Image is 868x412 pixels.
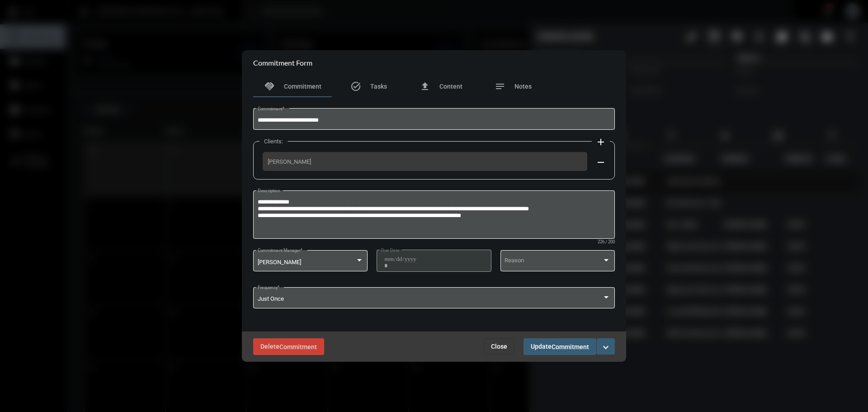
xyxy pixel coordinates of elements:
mat-icon: add [595,137,606,147]
mat-hint: 226 / 200 [598,240,615,245]
span: Commitment [284,83,321,90]
mat-icon: handshake [264,81,275,92]
span: Content [439,83,462,90]
mat-icon: expand_more [600,342,611,353]
mat-icon: notes [495,81,505,92]
button: UpdateCommitment [524,338,596,355]
span: [PERSON_NAME] [258,259,301,265]
span: Notes [514,83,532,90]
span: Delete [260,343,317,350]
button: DeleteCommitment [253,338,324,355]
span: Just Once [258,295,284,302]
span: Update [531,343,589,350]
span: Close [491,343,507,350]
label: Clients: [259,138,288,145]
mat-icon: task_alt [350,81,361,92]
h2: Commitment Form [253,58,312,67]
span: Tasks [370,83,387,90]
span: [PERSON_NAME] [268,158,582,165]
button: Close [484,338,514,355]
mat-icon: file_upload [420,81,430,92]
span: Commitment [552,343,589,350]
mat-icon: remove [595,157,606,168]
span: Commitment [279,343,317,350]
